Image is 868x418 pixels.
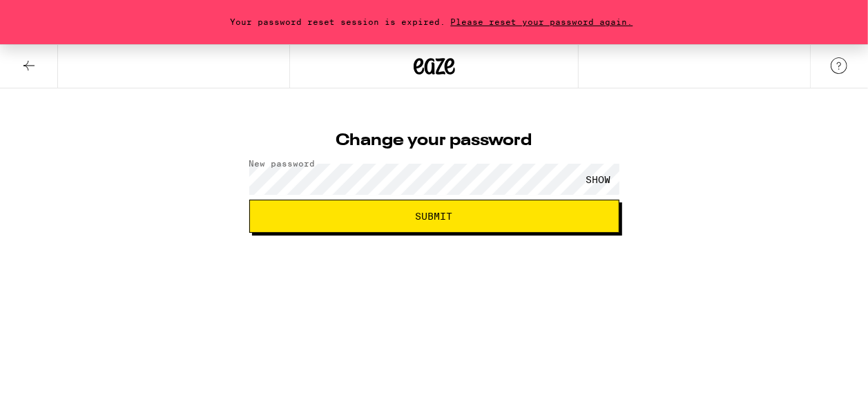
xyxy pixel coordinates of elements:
button: Submit [249,200,619,233]
label: New password [249,159,316,168]
span: Your password reset session is expired. [231,17,446,26]
span: Please reset your password again. [446,17,638,26]
span: Submit [416,211,453,221]
div: SHOW [578,164,619,195]
h1: Change your password [249,133,619,149]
